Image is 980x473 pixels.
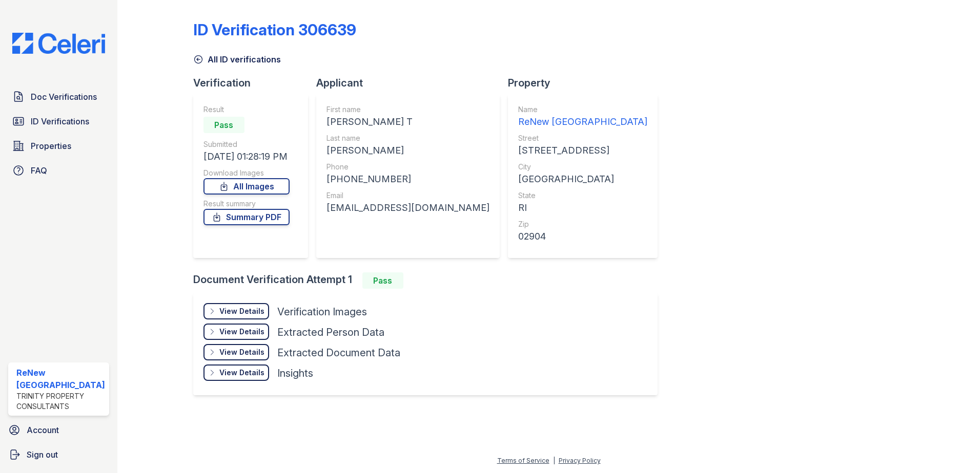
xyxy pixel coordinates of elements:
[518,219,647,229] div: Zip
[193,53,281,66] a: All ID verifications
[27,448,58,461] span: Sign out
[518,162,647,172] div: City
[4,444,113,465] a: Sign out
[362,272,403,289] div: Pass
[518,133,647,143] div: Street
[518,115,647,129] div: ReNew [GEOGRAPHIC_DATA]
[203,104,290,115] div: Result
[326,115,489,129] div: [PERSON_NAME] T
[518,190,647,201] div: State
[277,325,384,339] div: Extracted Person Data
[219,327,264,337] div: View Details
[8,136,109,156] a: Properties
[4,420,113,440] a: Account
[203,168,290,178] div: Download Images
[31,115,89,127] span: ID Verifications
[518,172,647,186] div: [GEOGRAPHIC_DATA]
[31,140,71,152] span: Properties
[193,76,316,90] div: Verification
[203,139,290,149] div: Submitted
[518,104,647,129] a: Name ReNew [GEOGRAPHIC_DATA]
[193,272,666,289] div: Document Verification Attempt 1
[497,457,549,464] a: Terms of Service
[31,91,97,103] span: Doc Verifications
[203,178,290,195] a: All Images
[508,76,666,90] div: Property
[277,305,367,319] div: Verification Images
[326,133,489,143] div: Last name
[326,104,489,115] div: First name
[16,391,105,412] div: Trinity Property Consultants
[326,172,489,186] div: [PHONE_NUMBER]
[203,149,290,164] div: [DATE] 01:28:19 PM
[559,457,601,464] a: Privacy Policy
[8,111,109,132] a: ID Verifications
[277,346,400,360] div: Extracted Document Data
[8,87,109,107] a: Doc Verifications
[326,143,489,158] div: [PERSON_NAME]
[518,143,647,158] div: [STREET_ADDRESS]
[193,20,356,39] div: ID Verification 306639
[203,209,290,225] a: Summary PDF
[16,367,105,391] div: ReNew [GEOGRAPHIC_DATA]
[219,368,264,378] div: View Details
[316,76,508,90] div: Applicant
[518,229,647,244] div: 02904
[326,201,489,215] div: [EMAIL_ADDRESS][DOMAIN_NAME]
[31,164,47,177] span: FAQ
[518,104,647,115] div: Name
[518,201,647,215] div: RI
[27,424,59,436] span: Account
[4,33,113,54] img: CE_Logo_Blue-a8612792a0a2168367f1c8372b55b34899dd931a85d93a1a3d3e32e68fde9ad4.png
[203,117,244,133] div: Pass
[219,347,264,357] div: View Details
[326,162,489,172] div: Phone
[326,190,489,201] div: Email
[8,160,109,181] a: FAQ
[553,457,555,464] div: |
[203,199,290,209] div: Result summary
[219,306,264,316] div: View Details
[277,366,313,380] div: Insights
